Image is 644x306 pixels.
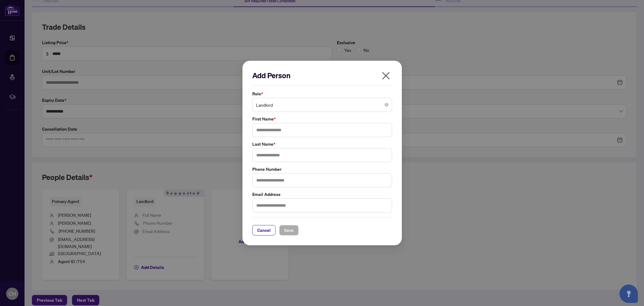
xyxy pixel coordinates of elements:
span: close [381,71,391,81]
label: First Name [252,116,392,122]
label: Phone Number [252,166,392,173]
label: Last Name [252,141,392,147]
button: Open asap [619,285,638,303]
label: Email Address [252,191,392,198]
span: Cancel [257,225,271,235]
button: Save [279,225,299,235]
span: close-circle [385,103,388,107]
span: Landlord [256,99,388,111]
button: Cancel [252,225,276,235]
h2: Add Person [252,71,392,80]
label: Role [252,90,392,97]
